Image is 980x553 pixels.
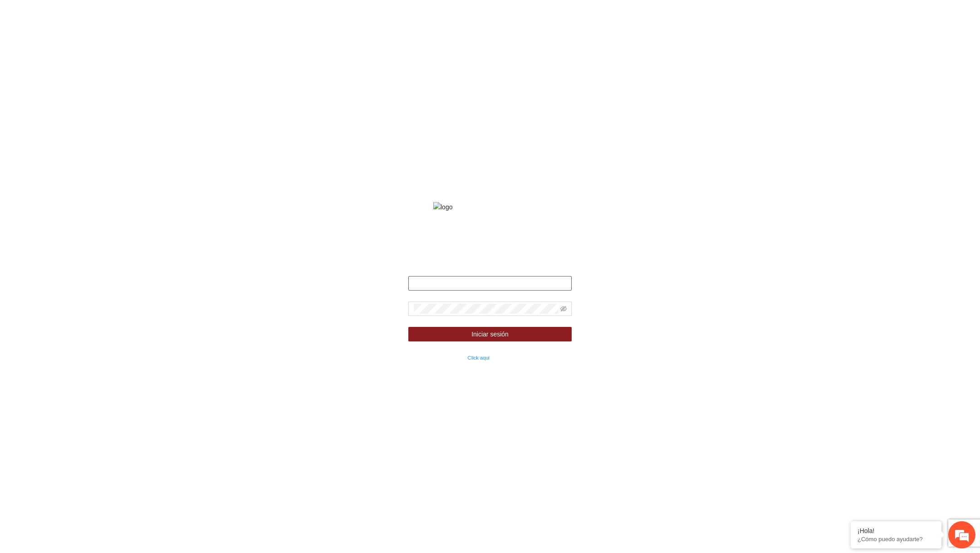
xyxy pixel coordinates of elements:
[400,225,580,252] strong: Fondo de financiamiento de proyectos para la prevención y fortalecimiento de instituciones de seg...
[560,306,567,312] span: eye-invisible
[857,527,935,534] div: ¡Hola!
[408,327,572,341] button: Iniciar sesión
[408,355,490,360] small: ¿Olvidaste tu contraseña?
[857,536,935,543] p: ¿Cómo puedo ayudarte?
[468,355,490,360] a: Click aqui
[473,261,507,268] strong: Bienvenido
[471,329,509,339] span: Iniciar sesión
[433,202,547,212] img: logo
